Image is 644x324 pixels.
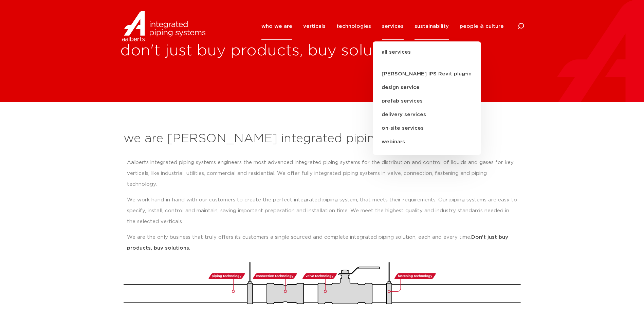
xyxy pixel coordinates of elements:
a: prefab services [373,94,481,108]
a: technologies [336,13,371,40]
a: all services [373,48,481,63]
a: design service [373,81,481,94]
a: verticals [303,13,326,40]
a: delivery services [373,108,481,122]
p: Aalberts integrated piping systems engineers the most advanced integrated piping systems for the ... [127,157,517,190]
nav: Menu [261,13,504,40]
p: We work hand-in-hand with our customers to create the perfect integrated piping system, that meet... [127,195,517,227]
a: sustainability [415,13,449,40]
a: services [382,13,404,40]
a: webinars [373,135,481,149]
a: people & culture [460,13,504,40]
a: [PERSON_NAME] IPS Revit plug-in [373,67,481,81]
a: on-site services [373,122,481,135]
p: We are the only business that truly offers its customers a single sourced and complete integrated... [127,232,517,254]
h2: we are [PERSON_NAME] integrated piping systems [124,131,521,147]
ul: services [373,41,481,155]
a: who we are [261,13,292,40]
